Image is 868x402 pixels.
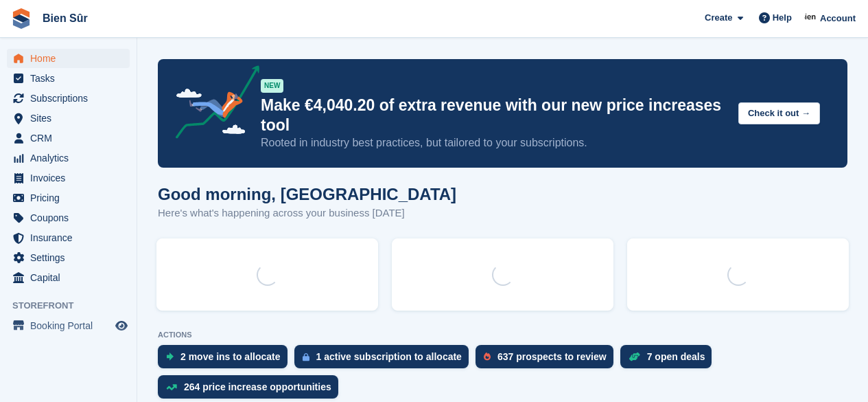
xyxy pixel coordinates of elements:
[7,109,130,128] a: menu
[30,228,113,247] span: Insurance
[30,268,113,287] span: Capital
[7,208,130,227] a: menu
[7,89,130,108] a: menu
[30,49,113,68] span: Home
[261,135,727,150] p: Rooted in industry best practices, but tailored to your subscriptions.
[7,129,130,148] a: menu
[164,65,260,144] img: price-adjustments-announcement-icon-8257ccfd72463d97f412b2fc003d46551f7dbcb40ab6d574587a9cd5c0d94...
[30,148,113,168] span: Analytics
[113,317,130,334] a: Preview store
[773,11,792,25] span: Help
[180,351,281,362] div: 2 move ins to allocate
[158,345,294,375] a: 2 move ins to allocate
[30,208,113,227] span: Coupons
[7,69,130,88] a: menu
[30,129,113,148] span: CRM
[476,345,620,375] a: 637 prospects to review
[820,12,856,25] span: Account
[647,351,705,362] div: 7 open deals
[30,109,113,128] span: Sites
[738,102,820,125] button: Check it out →
[30,248,113,267] span: Settings
[7,228,130,247] a: menu
[7,268,130,287] a: menu
[158,331,847,339] p: ACTIONS
[7,188,130,208] a: menu
[30,316,113,335] span: Booking Portal
[158,185,456,203] h1: Good morning, [GEOGRAPHIC_DATA]
[158,205,456,221] p: Here's what's happening across your business [DATE]
[37,7,93,30] a: Bien Sûr
[629,352,640,361] img: deal-1b604bf984904fb50ccaf53a9ad4b4a5d6e5aea283cecdc64d6e3604feb123c2.svg
[7,316,130,335] a: menu
[303,353,309,361] img: active_subscription_to_allocate_icon-d502201f5373d7db506a760aba3b589e785aa758c864c3986d89f69b8ff3...
[484,353,491,361] img: prospect-51fa495bee0391a8d652442698ab0144808aea92771e9ea1ae160a38d050c398.svg
[184,381,331,392] div: 264 price increase opportunities
[7,148,130,168] a: menu
[294,345,476,375] a: 1 active subscription to allocate
[261,79,283,93] div: NEW
[30,188,113,208] span: Pricing
[705,11,732,25] span: Create
[166,353,174,361] img: move_ins_to_allocate_icon-fdf77a2bb77ea45bf5b3d319d69a93e2d87916cf1d5bf7949dd705db3b84f3ca.svg
[11,8,32,29] img: stora-icon-8386f47178a22dfd0bd8f6a31ec36ba5ce8667c1dd55bd0f319d3a0aa187defe.svg
[804,11,818,25] img: Asmaa Habri
[7,49,130,68] a: menu
[620,345,719,375] a: 7 open deals
[7,248,130,267] a: menu
[30,89,113,108] span: Subscriptions
[7,168,130,188] a: menu
[30,168,113,188] span: Invoices
[12,299,137,313] span: Storefront
[261,96,727,135] p: Make €4,040.20 of extra revenue with our new price increases tool
[497,351,607,362] div: 637 prospects to review
[30,69,113,88] span: Tasks
[166,384,177,390] img: price_increase_opportunities-93ffe204e8149a01c8c9dc8f82e8f89637d9d84a8eef4429ea346261dce0b2c0.svg
[316,351,462,362] div: 1 active subscription to allocate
